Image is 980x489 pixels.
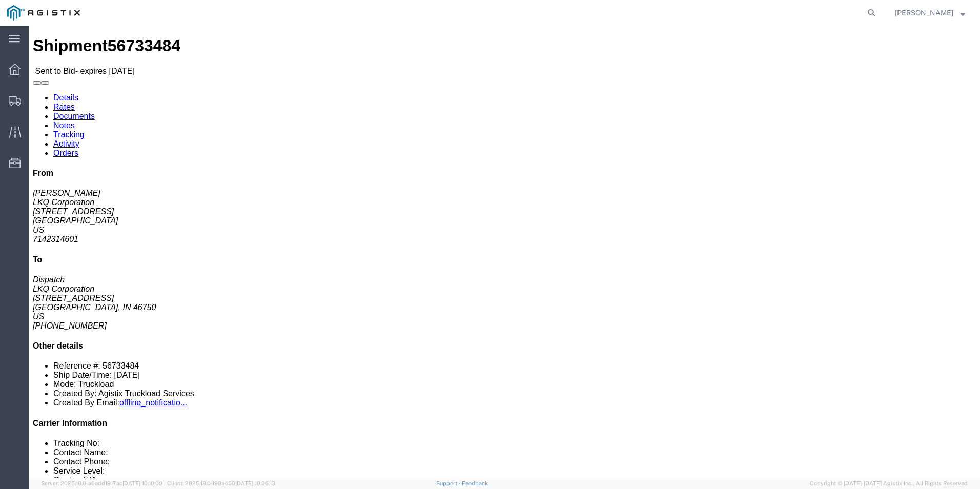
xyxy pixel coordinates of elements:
[894,7,966,19] button: [PERSON_NAME]
[462,480,488,486] a: Feedback
[7,5,80,21] img: logo
[41,480,162,486] span: Server: 2025.18.0-a0edd1917ac
[167,480,275,486] span: Client: 2025.18.0-198a450
[122,480,162,486] span: [DATE] 10:10:00
[235,480,275,486] span: [DATE] 10:06:13
[895,7,953,18] span: Corey Keys
[436,480,462,486] a: Support
[29,26,980,478] iframe: FS Legacy Container
[810,479,968,488] span: Copyright © [DATE]-[DATE] Agistix Inc., All Rights Reserved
